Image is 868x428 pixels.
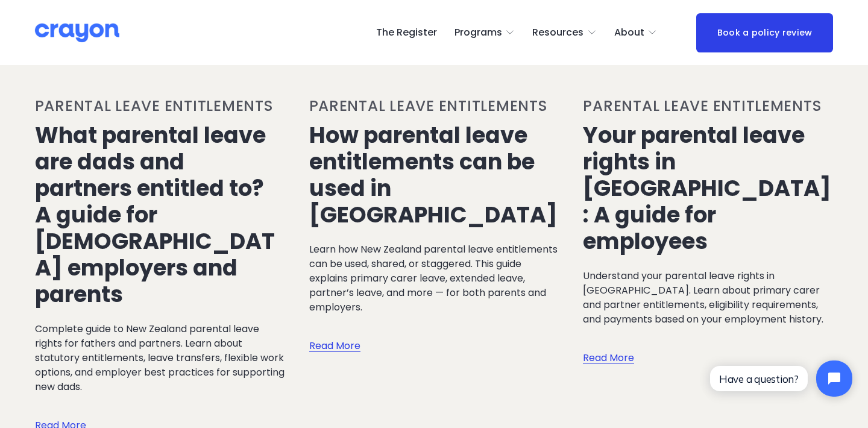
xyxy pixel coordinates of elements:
[309,95,547,116] a: Parental leave entitlements
[309,119,558,230] a: How parental leave entitlements can be used in [GEOGRAPHIC_DATA]
[35,95,273,116] a: Parental leave entitlements
[700,350,863,407] iframe: Tidio Chat
[532,23,597,42] a: folder dropdown
[35,119,275,310] a: What parental leave are dads and partners entitled to? A guide for [DEMOGRAPHIC_DATA] employers a...
[35,22,119,43] img: Crayon
[454,23,515,42] a: folder dropdown
[614,24,644,42] span: About
[309,242,559,315] p: Learn how New Zealand parental leave entitlements can be used, shared, or staggered. This guide e...
[583,119,831,257] a: Your parental leave rights in [GEOGRAPHIC_DATA]: A guide for employees
[309,315,360,354] a: Read More
[376,23,437,42] a: The Register
[583,269,833,327] p: Understand your parental leave rights in [GEOGRAPHIC_DATA]. Learn about primary carer and partner...
[696,13,833,52] a: Book a policy review
[583,95,821,116] a: Parental leave entitlements
[614,23,658,42] a: folder dropdown
[583,327,634,366] a: Read More
[454,24,502,42] span: Programs
[532,24,583,42] span: Resources
[35,322,285,394] p: Complete guide to New Zealand parental leave rights for fathers and partners. Learn about statuto...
